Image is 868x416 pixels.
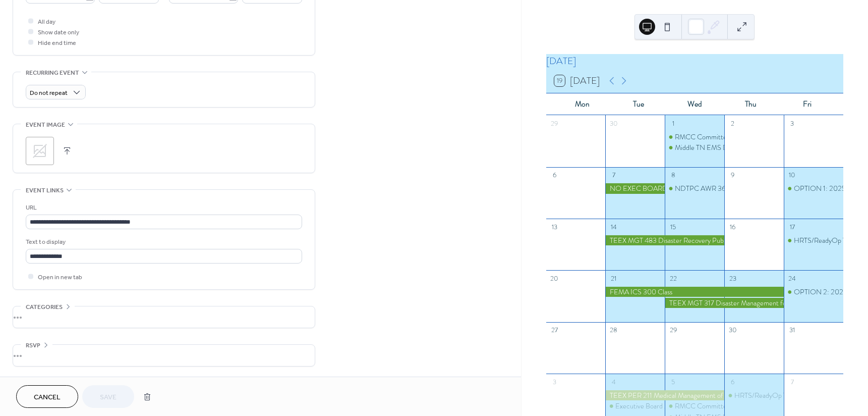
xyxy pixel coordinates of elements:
span: Recurring event [26,68,79,78]
span: Categories [26,302,63,313]
div: 8 [669,171,678,180]
div: 10 [787,171,796,180]
div: Wed [667,93,723,115]
span: Open in new tab [38,272,82,283]
div: 17 [787,222,796,231]
div: Text to display [26,237,300,247]
div: 15 [669,222,678,231]
button: 19[DATE] [551,73,604,89]
div: OPTION 1: 2025 Community-Wide Exercise [784,183,843,193]
div: ••• [13,345,315,366]
div: URL [26,202,300,213]
div: 3 [550,377,559,386]
div: HRTS/ReadyOp Training [794,235,865,245]
div: Mon [554,93,610,115]
span: Show date only [38,27,79,38]
div: 3 [787,119,796,128]
div: Middle TN EMS Directors meeting [675,142,776,152]
span: Event links [26,185,64,196]
div: 1 [669,119,678,128]
div: 7 [609,171,618,180]
div: 2 [728,119,737,128]
span: Event image [26,120,65,130]
div: RMCC Committee Meeting [665,401,724,411]
div: NDTPC AWR 362 Flooding Hazards [675,183,780,193]
div: 4 [609,377,618,386]
div: [DATE] [546,54,843,69]
div: HRTS/ReadyOp Training [734,390,806,400]
div: 29 [669,326,678,335]
div: 24 [787,274,796,283]
div: FEMA ICS 300 Class [605,287,784,297]
div: NO EXEC BOARD MEETING [605,183,665,193]
div: Executive Board Meeting [615,401,688,411]
div: TEEX MGT 483 Disaster Recovery Public Assistance Programs, An Introduction [605,235,724,245]
div: 20 [550,274,559,283]
div: Fri [779,93,835,115]
div: 22 [669,274,678,283]
div: 30 [609,119,618,128]
div: 6 [728,377,737,386]
div: 9 [728,171,737,180]
div: ; [26,137,54,165]
span: Cancel [34,392,61,403]
div: 14 [609,222,618,231]
span: Do not repeat [30,87,68,99]
div: 28 [609,326,618,335]
div: 31 [787,326,796,335]
div: Thu [723,93,779,115]
div: 5 [669,377,678,386]
div: HRTS/ReadyOp Training [784,235,843,245]
div: ••• [13,306,315,328]
div: TEEX PER 211 Medical Management of CBRNE Events [605,390,724,400]
div: Tue [610,93,666,115]
div: 13 [550,222,559,231]
div: 16 [728,222,737,231]
div: RMCC Committee Meeting [675,132,756,142]
div: HRTS/ReadyOp Training [724,390,784,400]
span: All day [38,17,55,27]
div: RMCC Committee Meeting [665,132,724,142]
div: 27 [550,326,559,335]
div: TEEX MGT 317 Disaster Management for Public Services and Public Works [665,298,784,308]
div: Executive Board Meeting [605,401,665,411]
div: OPTION 2: 2025 Community-Wide Exercise [784,287,843,297]
div: 7 [787,377,796,386]
div: NDTPC AWR 362 Flooding Hazards [665,183,724,193]
div: 21 [609,274,618,283]
div: RMCC Committee Meeting [675,401,756,411]
span: Hide end time [38,38,76,48]
div: 30 [728,326,737,335]
span: RSVP [26,340,40,351]
div: 23 [728,274,737,283]
button: Cancel [16,385,78,408]
div: Middle TN EMS Directors meeting [665,142,724,152]
div: 6 [550,171,559,180]
div: 29 [550,119,559,128]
